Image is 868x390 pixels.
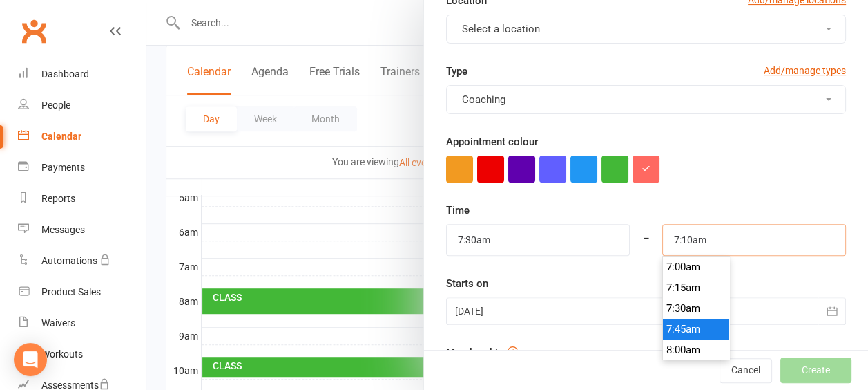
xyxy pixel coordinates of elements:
a: Calendar [18,121,146,152]
button: Coaching [446,85,846,114]
a: Waivers [18,308,146,339]
a: Messages [18,214,146,245]
a: Payments [18,152,146,183]
label: Starts on [446,275,488,292]
li: 8:00am [663,340,729,360]
div: – [629,224,663,256]
a: Product Sales [18,277,146,308]
div: Dashboard [41,68,89,80]
button: Cancel [720,358,772,383]
a: Reports [18,183,146,214]
div: Calendar [41,131,81,142]
label: Time [446,202,470,219]
div: Waivers [41,317,75,328]
a: Clubworx [17,14,51,48]
label: Appointment colour [446,133,538,150]
span: Coaching [462,93,505,106]
div: Payments [41,162,85,173]
div: Open Intercom Messenger [14,343,47,376]
div: Automations [41,255,97,266]
div: Messages [41,224,85,235]
div: Workouts [41,349,83,360]
li: 7:00am [663,257,729,277]
label: Membership [446,344,503,361]
div: Reports [41,193,75,204]
li: 7:45am [663,319,729,340]
div: People [41,100,70,111]
button: Select a location [446,15,846,44]
label: Type [446,63,467,80]
a: People [18,90,146,121]
span: Select a location [462,23,540,35]
a: Dashboard [18,59,146,90]
li: 7:15am [663,277,729,298]
li: 7:30am [663,298,729,319]
a: Workouts [18,339,146,370]
a: Add/manage types [764,63,846,78]
div: Product Sales [41,286,101,297]
a: Automations [18,245,146,277]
